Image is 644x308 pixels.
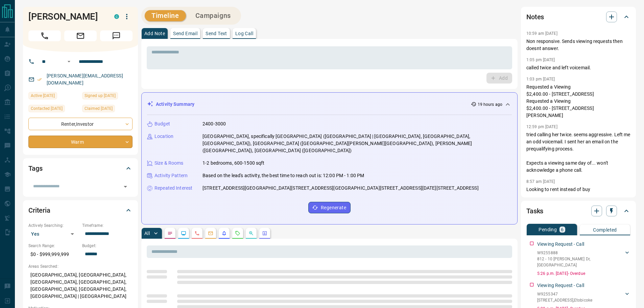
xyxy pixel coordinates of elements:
h1: [PERSON_NAME] [28,11,104,22]
p: Location [154,133,173,140]
div: W9255888812 - 10 [PERSON_NAME] Dr,[GEOGRAPHIC_DATA] [537,248,630,269]
div: Yes [28,229,79,239]
button: Open [121,182,130,191]
h2: Tasks [526,206,543,216]
p: [STREET_ADDRESS][GEOGRAPHIC_DATA][STREET_ADDRESS][GEOGRAPHIC_DATA][STREET_ADDRESS][DATE][STREET_A... [202,185,479,192]
p: Requested a Viewing $2,400.00 - [STREET_ADDRESS] Requested a Viewing $2,400.00 - [STREET_ADDRESS]... [526,84,630,119]
p: Search Range: [28,243,79,249]
p: [STREET_ADDRESS] , Etobicoke [537,297,592,303]
svg: Listing Alerts [221,231,227,236]
p: Size & Rooms [154,160,184,167]
svg: Requests [235,231,240,236]
div: Activity Summary19 hours ago [147,98,512,111]
p: Log Call [235,31,253,36]
p: Actively Searching: [28,222,79,229]
p: All [144,231,150,236]
button: Campaigns [189,10,238,21]
p: Activity Summary [156,101,194,108]
p: called twice and left voicemail. [526,64,630,71]
svg: Opportunities [248,231,254,236]
p: Completed [593,228,617,232]
p: 2400-3000 [202,120,226,127]
p: Looking to rent instead of buy [526,186,630,193]
div: W9255347[STREET_ADDRESS],Etobicoke [537,290,630,305]
h2: Notes [526,11,544,22]
div: Tags [28,160,133,176]
svg: Notes [167,231,173,236]
div: Mon Sep 18 2023 [82,105,133,114]
p: [GEOGRAPHIC_DATA], [GEOGRAPHIC_DATA], [GEOGRAPHIC_DATA], [GEOGRAPHIC_DATA], [GEOGRAPHIC_DATA], [G... [28,269,133,302]
p: Budget [154,120,170,127]
p: 12:59 pm [DATE] [526,124,557,129]
svg: Agent Actions [262,231,267,236]
p: Based on the lead's activity, the best time to reach out is: 12:00 PM - 1:00 PM [202,172,364,179]
h2: Tags [28,163,42,174]
div: Notes [526,9,630,25]
p: W9255888 [537,250,624,256]
p: Budget: [82,243,133,249]
p: Pending [539,227,557,232]
p: 19 hours ago [478,101,502,108]
span: Claimed [DATE] [85,105,113,112]
p: Timeframe: [82,222,133,229]
svg: Emails [208,231,213,236]
p: 8:57 am [DATE] [526,179,555,184]
p: tried calling her twice. seems aggressive. Left me an odd voicemail. I sent her an email on the p... [526,131,630,174]
p: Send Text [206,31,227,36]
p: 10:59 am [DATE] [526,31,557,36]
p: $0 - $999,999,999 [28,249,79,260]
p: 1-2 bedrooms, 600-1500 sqft [202,160,265,167]
p: Non responsive. Sends viewing requests then doesnt answer. [526,38,630,52]
p: Repeated Interest [154,185,192,192]
p: [GEOGRAPHIC_DATA], specifically [GEOGRAPHIC_DATA] ([GEOGRAPHIC_DATA] | [GEOGRAPHIC_DATA], [GEOGRA... [202,133,512,154]
p: Areas Searched: [28,263,133,269]
p: Activity Pattern [154,172,188,179]
svg: Email Verified [37,77,42,82]
div: Warm [28,136,133,148]
span: Signed up [DATE] [85,92,116,99]
div: Sat Aug 16 2025 [28,92,79,101]
div: Tue Feb 07 2017 [82,92,133,101]
h2: Criteria [28,205,50,216]
p: 6 [561,227,564,232]
p: 1:03 pm [DATE] [526,77,555,81]
p: Viewing Request - Call [537,282,584,289]
p: Viewing Request - Call [537,241,584,248]
svg: Lead Browsing Activity [181,231,186,236]
div: condos.ca [114,14,119,19]
a: [PERSON_NAME][EMAIL_ADDRESS][DOMAIN_NAME] [47,73,123,86]
span: Contacted [DATE] [31,105,63,112]
p: 812 - 10 [PERSON_NAME] Dr , [GEOGRAPHIC_DATA] [537,256,624,268]
p: Add Note [144,31,165,36]
p: Send Email [173,31,197,36]
span: Email [64,30,97,41]
span: Call [28,30,61,41]
svg: Calls [194,231,200,236]
div: Renter , Investor [28,118,133,130]
div: Criteria [28,202,133,218]
div: Tasks [526,203,630,219]
button: Regenerate [308,202,351,213]
div: Mon Sep 18 2023 [28,105,79,114]
p: 5:26 p.m. [DATE] - Overdue [537,270,630,277]
p: 1:05 pm [DATE] [526,57,555,62]
p: W9255347 [537,291,592,297]
button: Timeline [145,10,186,21]
span: Message [100,30,133,41]
button: Open [65,57,73,66]
span: Active [DATE] [31,92,55,99]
